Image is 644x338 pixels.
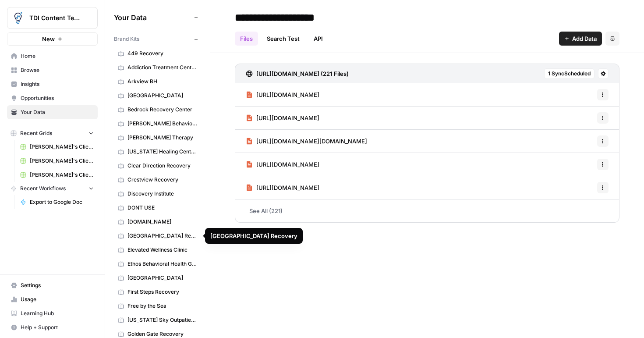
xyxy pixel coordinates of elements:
[30,157,94,165] span: [PERSON_NAME]'s Clients - New Content
[7,105,98,119] a: Your Data
[114,12,191,23] span: Your Data
[114,271,201,285] a: [GEOGRAPHIC_DATA]
[7,320,98,334] button: Help + Support
[30,171,94,179] span: [PERSON_NAME]'s Clients - New Content
[246,83,319,106] a: [URL][DOMAIN_NAME]
[127,288,197,296] span: First Steps Recovery
[16,168,98,182] a: [PERSON_NAME]'s Clients - New Content
[127,218,197,226] span: [DOMAIN_NAME]
[114,117,201,131] a: [PERSON_NAME] Behavioral Health
[235,199,619,222] a: See All (221)
[246,107,319,129] a: [URL][DOMAIN_NAME]
[7,91,98,105] a: Opportunities
[246,176,319,199] a: [URL][DOMAIN_NAME]
[127,120,197,128] span: [PERSON_NAME] Behavioral Health
[7,292,98,306] a: Usage
[127,106,197,114] span: Bedrock Recovery Center
[256,137,367,146] span: [URL][DOMAIN_NAME][DOMAIN_NAME]
[7,7,98,29] button: Workspace: TDI Content Team
[114,285,201,299] a: First Steps Recovery
[114,201,201,215] a: DONT USE
[127,64,197,71] span: Addiction Treatment Center of [GEOGRAPHIC_DATA]
[114,243,201,257] a: Elevated Wellness Clinic
[127,204,197,212] span: DONT USE
[114,173,201,187] a: Crestview Recovery
[127,162,197,170] span: Clear Direction Recovery
[246,64,349,83] a: [URL][DOMAIN_NAME] (221 Files)
[7,278,98,292] a: Settings
[262,32,305,46] a: Search Test
[127,92,197,100] span: [GEOGRAPHIC_DATA]
[114,229,201,243] a: [GEOGRAPHIC_DATA] Recovery
[572,34,597,43] span: Add Data
[114,257,201,271] a: Ethos Behavioral Health Group
[20,129,52,137] span: Recent Grids
[7,49,98,63] a: Home
[256,183,319,192] span: [URL][DOMAIN_NAME]
[114,187,201,201] a: Discovery Institute
[21,66,94,74] span: Browse
[21,52,94,60] span: Home
[21,295,94,303] span: Usage
[114,60,201,75] a: Addiction Treatment Center of [GEOGRAPHIC_DATA]
[127,246,197,254] span: Elevated Wellness Clinic
[21,80,94,88] span: Insights
[7,127,98,140] button: Recent Grids
[127,176,197,184] span: Crestview Recovery
[114,313,201,327] a: [US_STATE] Sky Outpatient Detox
[114,215,201,229] a: [DOMAIN_NAME]
[127,190,197,198] span: Discovery Institute
[127,274,197,282] span: [GEOGRAPHIC_DATA]
[21,108,94,116] span: Your Data
[16,195,98,209] a: Export to Google Doc
[256,69,349,78] h3: [URL][DOMAIN_NAME] (221 Files)
[30,198,94,206] span: Export to Google Doc
[29,14,82,22] span: TDI Content Team
[127,232,197,240] span: [GEOGRAPHIC_DATA] Recovery
[127,148,197,156] span: [US_STATE] Healing Centers
[114,159,201,173] a: Clear Direction Recovery
[16,154,98,168] a: [PERSON_NAME]'s Clients - New Content
[7,182,98,195] button: Recent Workflows
[127,78,197,85] span: Arkview BH
[127,134,197,142] span: [PERSON_NAME] Therapy
[256,90,319,99] span: [URL][DOMAIN_NAME]
[114,35,139,43] span: Brand Kits
[42,35,55,43] span: New
[127,302,197,310] span: Free by the Sea
[7,306,98,320] a: Learning Hub
[10,10,26,26] img: TDI Content Team Logo
[7,77,98,91] a: Insights
[114,75,201,89] a: Arkview BH
[21,94,94,102] span: Opportunities
[7,32,98,46] button: New
[127,330,197,338] span: Golden Gate Recovery
[7,63,98,77] a: Browse
[246,130,367,153] a: [URL][DOMAIN_NAME][DOMAIN_NAME]
[127,260,197,268] span: Ethos Behavioral Health Group
[20,185,66,192] span: Recent Workflows
[256,114,319,122] span: [URL][DOMAIN_NAME]
[114,89,201,103] a: [GEOGRAPHIC_DATA]
[114,46,201,60] a: 449 Recovery
[127,50,197,57] span: 449 Recovery
[235,32,258,46] a: Files
[256,160,319,169] span: [URL][DOMAIN_NAME]
[127,316,197,324] span: [US_STATE] Sky Outpatient Detox
[21,281,94,289] span: Settings
[548,70,591,78] span: 1 Sync Scheduled
[30,143,94,151] span: [PERSON_NAME]'s Clients - Optimizing Content
[544,68,594,79] button: 1 SyncScheduled
[21,324,94,331] span: Help + Support
[308,32,328,46] a: API
[114,131,201,145] a: [PERSON_NAME] Therapy
[559,32,602,46] button: Add Data
[114,145,201,159] a: [US_STATE] Healing Centers
[16,140,98,154] a: [PERSON_NAME]'s Clients - Optimizing Content
[114,299,201,313] a: Free by the Sea
[114,103,201,117] a: Bedrock Recovery Center
[21,310,94,317] span: Learning Hub
[246,153,319,176] a: [URL][DOMAIN_NAME]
